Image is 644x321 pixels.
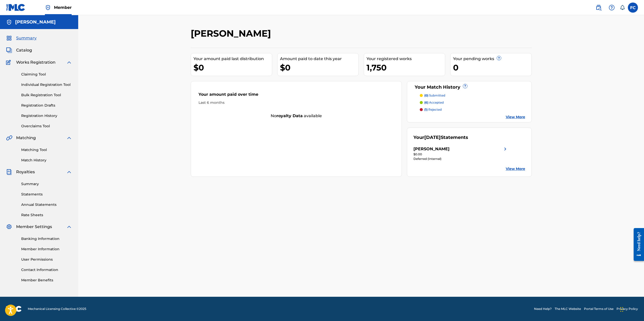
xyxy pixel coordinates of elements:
span: ? [463,84,467,88]
a: Annual Statements [21,202,72,207]
div: Amount paid to date this year [280,56,358,62]
img: MLC Logo [6,4,25,11]
div: Help [607,3,617,13]
div: Your amount paid last distribution [193,56,272,62]
a: User Permissions [21,257,72,262]
span: Catalog [16,47,32,53]
h2: [PERSON_NAME] [191,28,273,39]
img: right chevron icon [502,146,508,152]
a: [PERSON_NAME]right chevron icon$0.00Deferred (Internal) [413,146,508,161]
img: Summary [6,35,12,41]
div: Glisser [620,302,623,317]
a: Registration History [21,113,72,118]
a: Contact Information [21,267,72,273]
img: logo [6,306,22,312]
div: Deferred (Internal) [413,157,508,161]
a: SummarySummary [6,35,37,41]
img: Royalties [6,169,12,175]
a: Need Help? [534,307,552,311]
strong: royalty data [276,113,303,118]
div: Your Match History [413,84,525,91]
a: Public Search [594,3,604,13]
a: Overclaims Tool [21,124,72,129]
div: $0 [280,62,358,73]
span: Royalties [16,169,35,175]
div: 0 [453,62,531,73]
iframe: Chat Widget [619,297,644,321]
a: Banking Information [21,236,72,241]
div: No available [191,113,402,119]
div: $0 [193,62,272,73]
a: Matching Tool [21,147,72,153]
img: expand [66,59,72,65]
a: Member Information [21,246,72,252]
a: View More [506,114,525,120]
div: Your registered works [367,56,445,62]
img: help [609,5,615,11]
div: $0.00 [413,152,508,157]
img: search [596,5,602,11]
img: Catalog [6,47,12,53]
a: Match History [21,158,72,163]
a: Individual Registration Tool [21,82,72,87]
h5: Frederic Cilia [15,19,56,25]
span: Member Settings [16,224,52,230]
a: Rate Sheets [21,212,72,218]
div: Widget de chat [619,297,644,321]
iframe: Resource Center [630,224,644,265]
img: Matching [6,135,12,141]
div: User Menu [628,3,638,13]
span: Summary [16,35,37,41]
div: 1,750 [367,62,445,73]
span: [DATE] [424,135,441,140]
div: Last 6 months [199,100,394,105]
a: Portal Terms of Use [584,307,613,311]
a: Statements [21,192,72,197]
a: Summary [21,181,72,187]
a: The MLC Website [555,307,581,311]
img: Member Settings [6,224,12,230]
a: Member Benefits [21,278,72,283]
span: (6) [424,101,428,104]
img: Accounts [6,19,12,25]
div: Your amount paid over time [199,91,394,100]
p: submitted [424,93,445,98]
span: (0) [424,93,428,97]
a: Claiming Tool [21,72,72,77]
p: rejected [424,107,442,112]
span: Matching [16,135,36,141]
span: ? [497,56,501,60]
a: View More [506,166,525,171]
span: Member [54,5,72,10]
a: (0) submitted [420,93,525,98]
img: Works Registration [6,59,13,65]
div: Notifications [620,5,625,10]
a: Privacy Policy [617,307,638,311]
div: Your pending works [453,56,531,62]
div: [PERSON_NAME] [413,146,450,152]
p: accepted [424,100,444,105]
a: Bulk Registration Tool [21,92,72,98]
img: expand [66,224,72,230]
img: expand [66,169,72,175]
img: Top Rightsholder [45,5,51,11]
span: Works Registration [16,59,55,65]
a: (6) accepted [420,100,525,105]
a: (1) rejected [420,107,525,112]
span: Mechanical Licensing Collective © 2025 [28,307,86,311]
a: Registration Drafts [21,103,72,108]
a: CatalogCatalog [6,47,32,53]
img: expand [66,135,72,141]
div: Your Statements [413,134,468,141]
span: (1) [424,108,428,111]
